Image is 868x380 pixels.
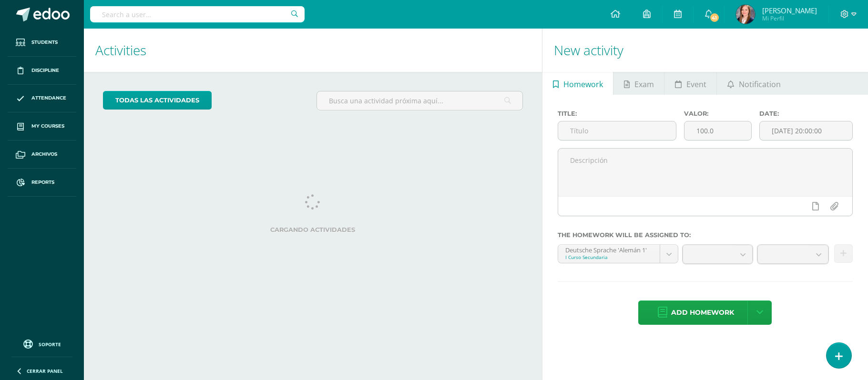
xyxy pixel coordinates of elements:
input: Busca una actividad próxima aquí... [317,91,522,110]
span: Add homework [671,301,734,324]
h1: New activity [554,29,857,72]
label: Valor: [684,110,752,117]
a: Exam [613,72,664,95]
a: Attendance [8,85,76,113]
label: Cargando actividades [103,226,523,233]
a: Archivos [8,140,76,169]
a: Students [8,29,76,57]
a: My courses [8,112,76,140]
img: 30b41a60147bfd045cc6c38be83b16e6.png [736,5,755,24]
span: Homework [563,73,603,96]
a: Homework [542,72,613,95]
span: Archivos [31,150,57,158]
a: todas las Actividades [103,91,212,110]
span: [PERSON_NAME] [762,6,817,15]
a: Event [664,72,716,95]
input: Puntos máximos [684,121,752,140]
label: Date: [759,110,853,117]
span: My courses [31,122,64,130]
div: Deutsche Sprache 'Alemán 1' [565,245,653,254]
span: Event [686,73,706,96]
span: Attendance [31,94,66,102]
span: Discipline [31,67,59,74]
span: Students [31,39,58,46]
a: Notification [717,72,791,95]
label: Title: [558,110,676,117]
span: Notification [739,73,781,96]
span: Soporte [39,341,61,348]
span: Cerrar panel [27,368,63,374]
span: 41 [709,12,719,23]
input: Search a user… [90,6,305,22]
span: Reports [31,179,54,186]
a: Reports [8,169,76,197]
a: Soporte [11,337,72,350]
span: Mi Perfil [762,14,817,22]
input: Título [558,121,676,140]
input: Fecha de entrega [760,121,852,140]
a: Discipline [8,57,76,85]
h1: Activities [95,29,531,72]
span: Exam [634,73,654,96]
label: The homework will be assigned to: [558,231,853,239]
a: Deutsche Sprache 'Alemán 1'I Curso Secundaria [558,245,678,263]
div: I Curso Secundaria [565,254,653,260]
